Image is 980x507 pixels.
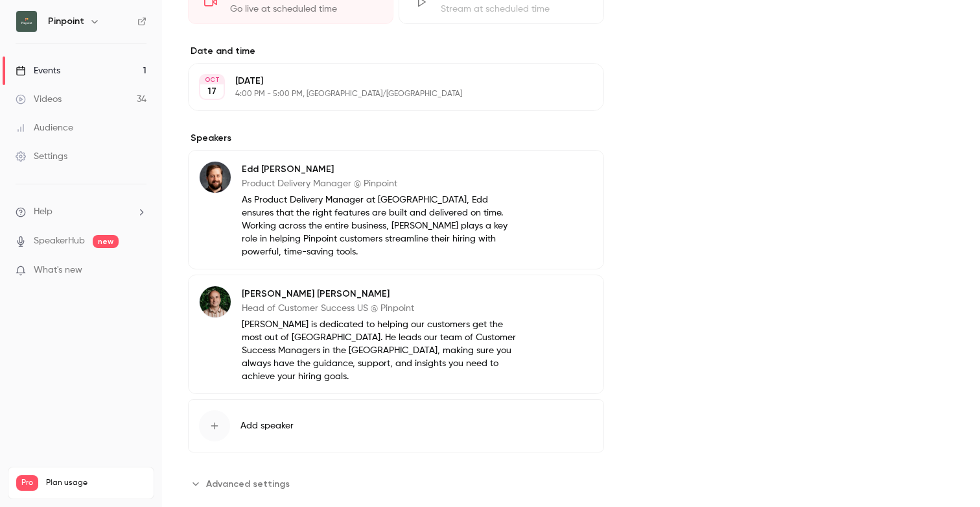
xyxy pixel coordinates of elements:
[34,234,85,248] a: SpeakerHub
[441,3,588,16] div: Stream at scheduled time
[207,85,216,98] p: 17
[235,89,535,99] p: 4:00 PM - 5:00 PM, [GEOGRAPHIC_DATA]/[GEOGRAPHIC_DATA]
[242,163,520,176] p: Edd [PERSON_NAME]
[230,3,377,16] div: Go live at scheduled time
[16,93,62,106] div: Videos
[16,64,60,77] div: Events
[188,150,604,269] div: Edd SlaneyEdd [PERSON_NAME]Product Delivery Manager @ PinpointAs Product Delivery Manager at [GEO...
[206,477,290,491] span: Advanced settings
[16,150,67,163] div: Settings
[188,473,604,494] section: Advanced settings
[200,75,224,84] div: OCT
[242,193,520,258] p: As Product Delivery Manager at [GEOGRAPHIC_DATA], Edd ensures that the right features are built a...
[242,288,520,301] p: [PERSON_NAME] [PERSON_NAME]
[188,132,604,145] label: Speakers
[131,265,146,277] iframe: Noticeable Trigger
[188,473,297,494] button: Advanced settings
[242,318,520,383] p: [PERSON_NAME] is dedicated to helping our customers get the most out of [GEOGRAPHIC_DATA]. He lea...
[16,121,73,134] div: Audience
[93,235,119,248] span: new
[242,302,520,315] p: Head of Customer Success US @ Pinpoint
[16,205,146,219] li: help-dropdown-opener
[188,399,604,452] button: Add speaker
[235,75,535,88] p: [DATE]
[188,275,604,394] div: Paul Simpson[PERSON_NAME] [PERSON_NAME]Head of Customer Success US @ Pinpoint[PERSON_NAME] is ded...
[188,45,604,58] label: Date and time
[200,162,231,193] img: Edd Slaney
[200,286,231,317] img: Paul Simpson
[240,419,294,432] span: Add speaker
[16,11,37,32] img: Pinpoint
[34,205,52,219] span: Help
[16,475,38,491] span: Pro
[46,478,146,488] span: Plan usage
[242,177,520,190] p: Product Delivery Manager @ Pinpoint
[34,264,82,277] span: What's new
[48,15,84,28] h6: Pinpoint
